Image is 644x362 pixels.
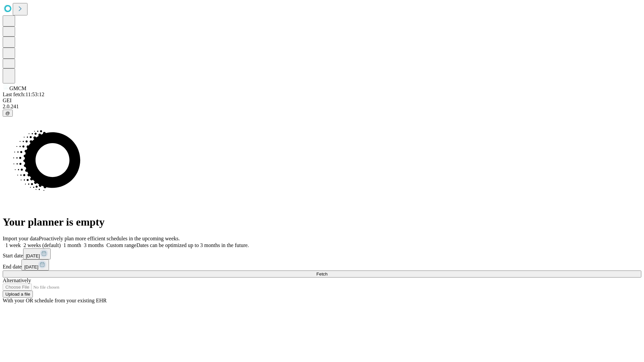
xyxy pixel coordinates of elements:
[3,236,39,241] span: Import your data
[3,216,641,228] h1: Your planner is empty
[23,242,61,248] span: 2 weeks (default)
[26,253,40,258] span: [DATE]
[63,242,81,248] span: 1 month
[5,111,10,116] span: @
[106,242,136,248] span: Custom range
[3,270,641,278] button: Fetch
[3,92,44,97] span: Last fetch: 11:53:12
[24,264,38,269] span: [DATE]
[3,110,13,117] button: @
[3,259,641,270] div: End date
[5,242,21,248] span: 1 week
[3,298,107,303] span: With your OR schedule from your existing EHR
[3,104,641,110] div: 2.0.241
[3,98,641,104] div: GEI
[39,236,180,241] span: Proactively plan more efficient schedules in the upcoming weeks.
[23,248,51,259] button: [DATE]
[9,85,26,91] span: GMCM
[3,248,641,259] div: Start date
[3,291,33,298] button: Upload a file
[316,271,327,277] span: Fetch
[137,242,249,248] span: Dates can be optimized up to 3 months in the future.
[84,242,104,248] span: 3 months
[3,278,31,283] span: Alternatively
[21,259,49,270] button: [DATE]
